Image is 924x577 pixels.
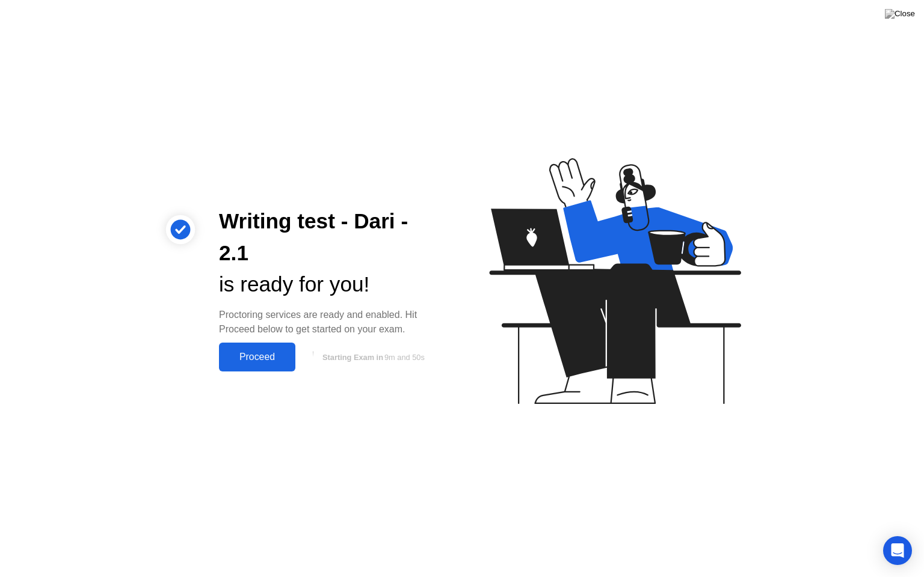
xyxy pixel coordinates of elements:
[223,352,292,362] div: Proceed
[384,353,425,362] span: 9m and 50s
[219,308,443,337] div: Proctoring services are ready and enabled. Hit Proceed below to get started on your exam.
[219,269,443,301] div: is ready for you!
[301,346,443,368] button: Starting Exam in9m and 50s
[219,343,295,371] button: Proceed
[885,9,915,19] img: Close
[219,206,443,269] div: Writing test - Dari - 2.1
[883,536,912,565] div: Open Intercom Messenger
